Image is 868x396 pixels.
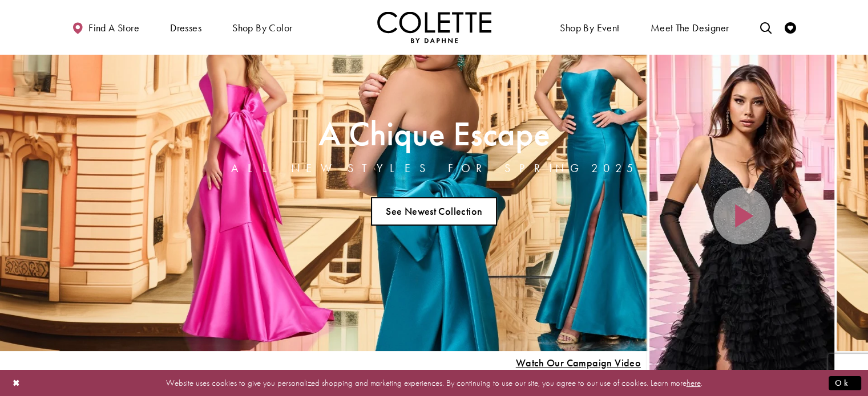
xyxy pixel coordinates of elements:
[371,197,498,226] a: See Newest Collection A Chique Escape All New Styles For Spring 2025
[651,22,729,34] span: Meet the designer
[757,11,774,43] a: Toggle search
[515,357,641,369] span: Play Slide #15 Video
[560,22,619,34] span: Shop By Event
[829,375,861,390] button: Submit Dialog
[648,11,732,43] a: Meet the designer
[782,11,799,43] a: Check Wishlist
[170,22,201,34] span: Dresses
[7,373,26,393] button: Close Dialog
[228,193,641,230] ul: Slider Links
[167,11,204,43] span: Dresses
[232,22,292,34] span: Shop by color
[69,11,142,43] a: Find a store
[687,377,701,388] a: here
[88,22,139,34] span: Find a store
[229,11,295,43] span: Shop by color
[377,11,491,43] a: Visit Home Page
[82,375,786,390] p: Website uses cookies to give you personalized shopping and marketing experiences. By continuing t...
[557,11,622,43] span: Shop By Event
[377,11,491,43] img: Colette by Daphne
